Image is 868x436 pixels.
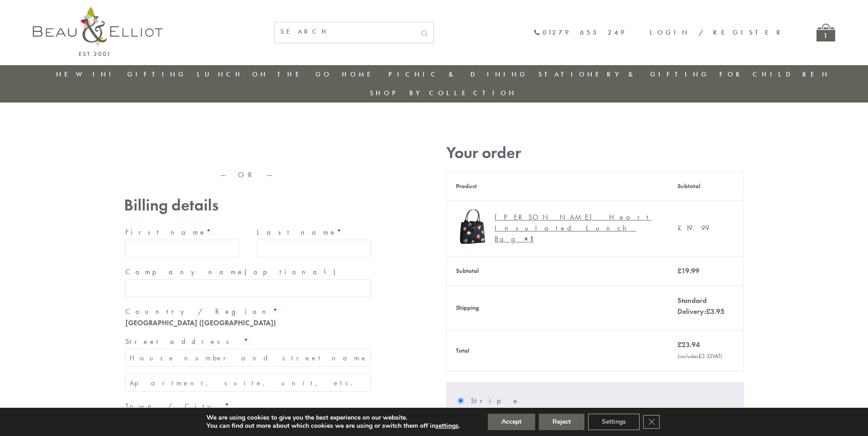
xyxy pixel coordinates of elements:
button: settings [435,422,459,430]
button: Close GDPR Cookie Banner [643,415,660,429]
th: Product [447,172,668,200]
a: Home [342,70,378,79]
button: Reject [539,414,584,430]
p: We are using cookies to give you the best experience on our website. [207,414,460,422]
iframe: Secure express checkout frame [122,140,374,162]
label: Last name [257,225,371,240]
input: Apartment, suite, unit, etc. (optional) [125,374,371,392]
span: (optional) [244,267,341,277]
span: £ [677,223,686,233]
a: New in! [56,70,117,79]
a: Lunch On The Go [197,70,332,79]
label: Stripe [471,394,732,408]
th: Total [447,330,668,371]
th: Subtotal [447,256,668,286]
bdi: 19.99 [677,223,709,233]
bdi: 3.95 [706,307,724,316]
img: Emily Heart Insulated Lunch Bag [456,210,490,244]
h3: Your order [446,144,744,162]
small: (includes VAT) [677,352,722,360]
a: Stationery & Gifting [538,70,709,79]
label: Country / Region [125,304,371,319]
a: Login / Register [650,28,785,37]
strong: × 1 [524,234,534,244]
bdi: 23.94 [677,340,700,349]
th: Subtotal [668,172,744,200]
label: Street address [125,334,371,349]
input: House number and street name [125,349,371,367]
strong: [GEOGRAPHIC_DATA] ([GEOGRAPHIC_DATA]) [125,318,276,328]
bdi: 19.99 [677,266,699,276]
h3: Billing details [124,196,372,215]
a: 01279 653 249 [533,29,627,36]
label: Town / City [125,399,371,414]
a: Picnic & Dining [388,70,528,79]
p: You can find out more about which cookies we are using or switch them off in . [207,422,460,430]
button: Accept [488,414,535,430]
p: — OR — [124,171,372,179]
a: Gifting [127,70,186,79]
input: SEARCH [275,22,415,41]
button: Settings [588,414,640,430]
label: First name [125,225,239,240]
span: £ [706,307,710,316]
label: Company name [125,265,371,279]
span: £ [677,266,682,276]
a: Emily Heart Insulated Lunch Bag [PERSON_NAME] Heart Insulated Lunch Bag× 1 [456,210,659,247]
span: 3.33 [698,352,712,360]
label: Standard Delivery: [677,296,724,316]
a: For Children [719,70,830,79]
th: Shipping [447,286,668,330]
span: £ [677,340,682,349]
a: Shop by collection [370,88,517,97]
img: logo [33,7,163,56]
div: [PERSON_NAME] Heart Insulated Lunch Bag [495,212,652,245]
a: 1 [816,24,835,41]
span: £ [698,352,702,360]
